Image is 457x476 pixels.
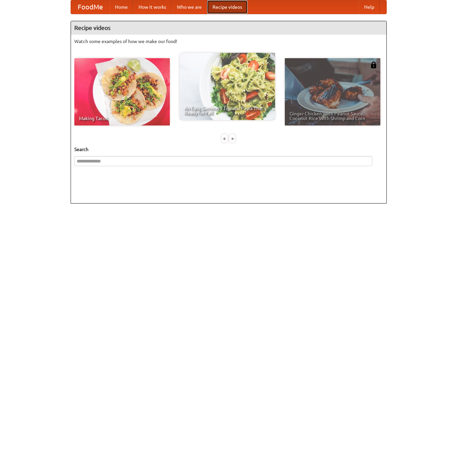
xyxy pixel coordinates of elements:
img: 483408.png [370,62,377,68]
a: An Easy, Summery Tomato Pasta That's Ready for Fall [180,53,275,120]
a: Making Tacos [74,58,170,125]
a: Home [110,0,133,14]
span: Making Tacos [79,116,165,121]
a: Who we are [172,0,207,14]
a: Help [359,0,380,14]
h5: Search [74,146,383,153]
a: Recipe videos [207,0,247,14]
span: An Easy, Summery Tomato Pasta That's Ready for Fall [184,106,270,115]
p: Watch some examples of how we make our food! [74,38,383,45]
div: « [222,134,228,143]
h4: Recipe videos [71,21,386,35]
div: » [229,134,235,143]
a: FoodMe [71,0,110,14]
a: How it works [133,0,172,14]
